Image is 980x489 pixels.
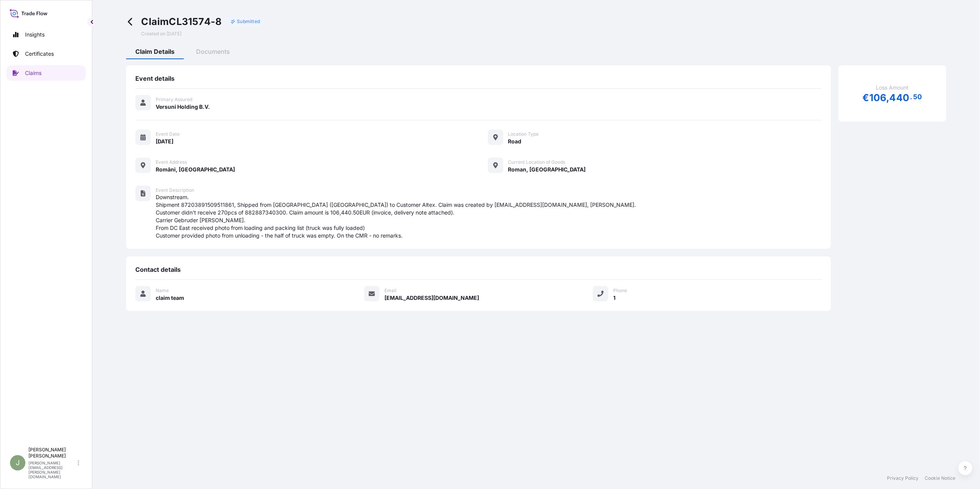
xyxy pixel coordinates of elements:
span: Email [384,288,396,294]
span: Current Location of Goods [508,159,566,165]
span: , [886,93,889,103]
span: [DATE] [156,138,173,145]
span: Road [508,138,522,145]
span: Claim CL31574-8 [141,15,222,28]
a: Privacy Policy [887,475,918,481]
span: Documents [196,48,230,55]
span: 1 [613,294,616,302]
span: Claim Details [135,48,175,55]
span: Contact details [135,266,181,273]
span: [EMAIL_ADDRESS][DOMAIN_NAME] [384,294,479,302]
span: 440 [890,93,910,103]
span: Roman, [GEOGRAPHIC_DATA] [508,166,586,173]
span: J [16,459,20,467]
a: Cookie Notice [925,475,955,481]
span: . [910,95,912,99]
p: Insights [25,31,45,38]
span: Name [156,288,169,294]
span: Loss Amount [876,84,908,91]
a: Insights [7,27,86,42]
span: Downstream. Shipment 87203891509511861, Shipped from [GEOGRAPHIC_DATA] ([GEOGRAPHIC_DATA]) to Cus... [156,193,822,240]
span: Location Type [508,131,539,137]
span: Event Date [156,131,180,137]
p: [PERSON_NAME] [PERSON_NAME] [28,447,76,459]
span: Versuni Holding B.V. [156,103,210,111]
span: Created on [141,31,182,37]
span: Phone [613,288,627,294]
span: € [863,93,869,103]
span: Event details [135,75,175,82]
p: Claims [25,69,42,77]
p: Certificates [25,50,54,58]
span: Români, [GEOGRAPHIC_DATA] [156,166,235,173]
a: Certificates [7,46,86,62]
p: [PERSON_NAME][EMAIL_ADDRESS][PERSON_NAME][DOMAIN_NAME] [28,461,76,479]
a: Claims [7,65,86,81]
span: [DATE] [167,31,182,37]
span: 106 [869,93,887,103]
span: claim team [156,294,184,302]
span: Event Address [156,159,187,165]
p: Submitted [237,18,260,25]
span: Event Description [156,187,194,193]
span: Primary Assured [156,96,192,103]
span: 50 [913,95,922,99]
